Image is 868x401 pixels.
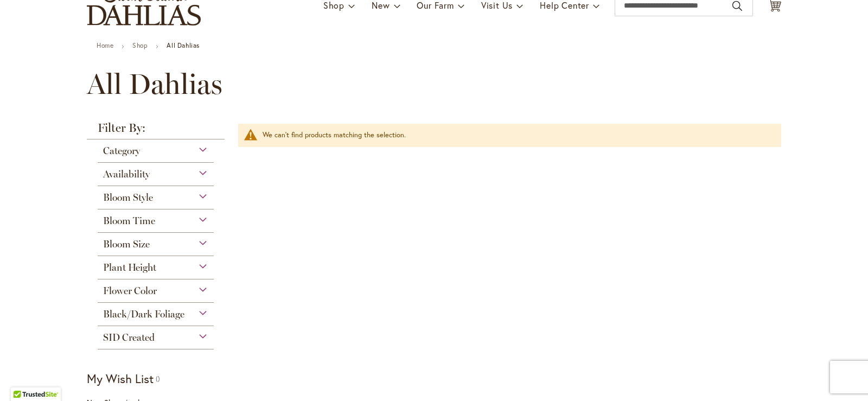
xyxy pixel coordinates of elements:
[103,145,140,157] span: Category
[103,285,157,297] span: Flower Color
[103,238,150,250] span: Bloom Size
[87,371,154,386] strong: My Wish List
[103,192,153,203] span: Bloom Style
[103,332,155,343] span: SID Created
[8,362,39,393] iframe: Launch Accessibility Center
[103,168,150,180] span: Availability
[103,262,156,273] span: Plant Height
[97,41,113,49] a: Home
[103,308,184,320] span: Black/Dark Foliage
[132,41,148,49] a: Shop
[87,68,222,100] span: All Dahlias
[263,130,770,141] div: We can't find products matching the selection.
[167,41,200,49] strong: All Dahlias
[87,122,225,139] strong: Filter By:
[103,215,155,227] span: Bloom Time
